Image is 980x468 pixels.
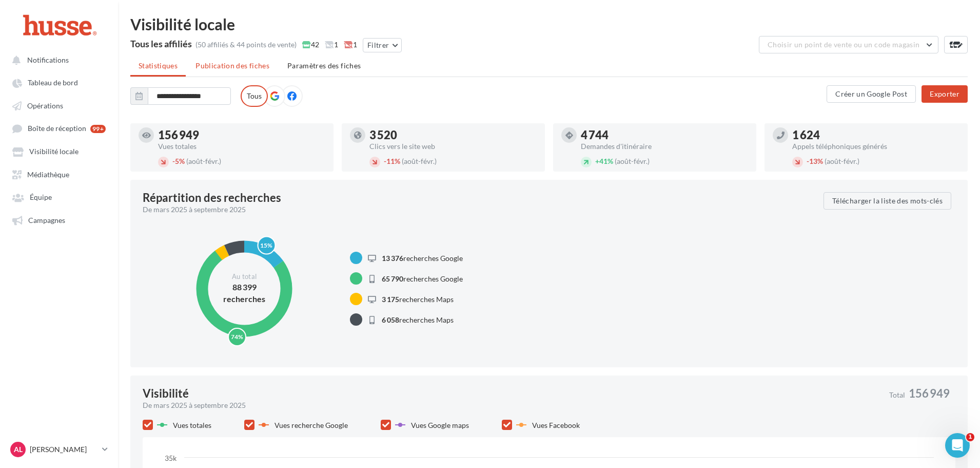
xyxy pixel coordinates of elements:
span: Tableau de bord [28,79,78,87]
div: 1 624 [792,129,959,141]
li: Si votre page a été suspendue par Meta, il faut contacter Meta directement, car nous ne pouvons p... [24,169,189,198]
div: Vues totales [158,143,325,150]
a: Source reference 9275470: [83,275,91,283]
span: AL [14,444,23,455]
a: Source reference 9275433: [93,275,102,283]
button: Accueil [161,4,180,24]
button: Exporter [922,85,968,103]
div: Appels téléphoniques générés [792,143,959,150]
div: De mars 2025 à septembre 2025 [143,400,881,410]
span: 156 949 [909,388,950,399]
li: Vous avez modifié les paramètres de votre compte ou de votre page Facebook/Instagram (mot de pass... [24,68,189,126]
button: Choisir un point de vente ou un code magasin [759,36,938,53]
img: Profile image for Service Client Digitaleo [29,6,46,22]
div: Clics vers le site web [369,143,537,150]
li: Vous avez associé le même compte Facebook à un autre compte Digitaleo sans valider toutes les aut... [24,27,189,65]
div: Pour rétablir l’association, cliquez sur « Configurer » dans notre interface, puis suivez les éta... [16,203,189,284]
span: 5% [172,157,185,165]
span: - [384,157,386,165]
button: Start recording [65,336,73,345]
a: ce guide [112,57,143,65]
span: recherches Google [382,274,463,283]
a: Campagnes [6,211,112,229]
span: Campagnes [28,216,65,224]
div: Visibilité [143,388,189,399]
button: Envoyer un message… [176,332,192,349]
a: Équipe [6,188,112,206]
span: 1 [325,40,338,50]
a: Tableau de bord [6,73,112,91]
button: Notifications [6,50,108,69]
span: 3 175 [382,295,399,304]
span: recherches Maps [382,295,454,304]
a: Visibilité locale [6,142,112,160]
span: recherches Google [382,254,463,263]
span: Paramètres des fiches [287,61,361,70]
span: + [595,157,599,165]
textarea: Envoyer un message... [9,315,197,332]
div: (50 affiliés & 44 points de vente) [195,40,297,50]
span: Boîte de réception [28,124,86,133]
a: Opérations [6,96,112,115]
button: Sélectionneur d’emoji [16,336,24,345]
span: Équipe [30,193,52,202]
div: Visibilité locale [130,16,968,32]
h1: Service Client Digitaleo [50,10,145,17]
span: Choisir un point de vente ou un code magasin [768,40,919,49]
button: Filtrer [363,38,402,52]
span: 65 790 [382,274,403,283]
a: AL [PERSON_NAME] [8,440,110,459]
span: Vues Facebook [532,421,580,429]
span: 41% [595,157,613,165]
span: - [807,157,809,165]
span: Visibilité locale [29,147,79,156]
span: Médiathèque [27,170,69,179]
div: Cela vous a-t-il été utile ? [16,296,108,307]
li: Meta (Facebook/Instagram) a révoqué l’accès pour des raisons techniques ou de sécurité : reprenez... [24,128,189,166]
div: 156 949 [158,129,325,141]
span: 1 [966,433,974,441]
a: Médiathèque [6,165,112,183]
span: Publication des fiches [195,61,269,70]
span: Opérations [27,101,63,110]
span: 42 [302,40,319,50]
button: Télécharger la liste des mots-clés [824,192,951,210]
span: Vues recherche Google [275,421,348,429]
div: Fermer [180,4,199,23]
label: Tous [241,85,268,107]
span: (août-févr.) [825,157,859,165]
span: - [172,157,175,165]
span: Notifications [27,55,69,64]
span: Vues totales [173,421,211,429]
span: (août-févr.) [402,157,437,165]
p: [PERSON_NAME] [30,444,98,455]
iframe: Intercom live chat [945,433,970,458]
span: 1 [344,40,357,50]
span: 13% [807,157,823,165]
button: Créer un Google Post [827,85,916,103]
div: 99+ [90,125,106,133]
span: recherches Maps [382,315,454,324]
div: 4 744 [581,129,748,141]
span: (août-févr.) [615,157,650,165]
button: Sélectionneur de fichier gif [32,336,41,345]
button: Télécharger la pièce jointe [49,336,57,345]
div: Demandes d'itinéraire [581,143,748,150]
div: Cela vous a-t-il été utile ?Service Client Digitaleo • Il y a 2 min [8,290,116,313]
div: Service Client Digitaleo dit… [8,290,197,335]
div: Tous les affiliés [130,39,192,48]
span: Vues Google maps [411,421,469,429]
span: 13 376 [382,254,403,263]
div: De mars 2025 à septembre 2025 [143,204,815,215]
span: 6 058 [382,315,399,324]
span: 11% [384,157,400,165]
div: 3 520 [369,129,537,141]
span: (août-févr.) [186,157,221,165]
text: 35k [165,454,177,462]
a: Boîte de réception 99+ [6,119,112,138]
button: go back [7,4,26,24]
div: Répartition des recherches [143,192,281,203]
span: Total [889,391,905,399]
